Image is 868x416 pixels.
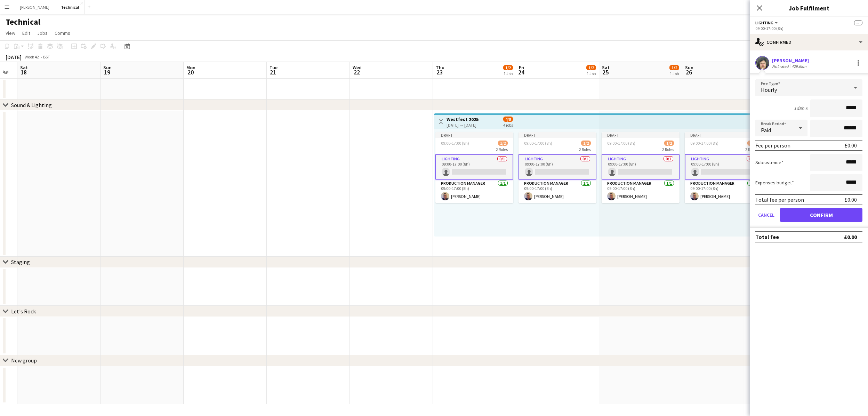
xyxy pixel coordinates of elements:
[503,65,513,70] span: 1/2
[755,142,790,149] div: Fee per person
[745,147,757,152] span: 2 Roles
[503,117,513,122] span: 4/8
[772,64,790,69] div: Not rated
[519,132,596,203] app-job-card: Draft09:00-17:00 (8h)1/22 RolesLighting0/109:00-17:00 (8h) Production Manager1/109:00-17:00 (8h)[...
[685,64,693,71] span: Sun
[844,233,857,240] div: £0.00
[353,64,362,71] span: Wed
[845,142,857,149] div: £0.00
[22,30,30,36] span: Edit
[685,179,763,203] app-card-role: Production Manager1/109:00-17:00 (8h)[PERSON_NAME]
[790,64,808,69] div: 429.6km
[607,141,635,146] span: 09:00-17:00 (8h)
[436,64,444,71] span: Thu
[845,196,857,203] div: £0.00
[23,54,40,59] span: Week 42
[581,141,591,146] span: 1/2
[587,71,596,76] div: 1 Job
[20,64,28,71] span: Sat
[19,29,33,38] a: Edit
[670,71,679,76] div: 1 Job
[55,30,70,36] span: Comms
[750,3,868,13] h3: Job Fulfilment
[268,68,278,76] span: 21
[498,141,508,146] span: 1/2
[504,71,513,76] div: 1 Job
[185,68,195,76] span: 20
[11,308,36,315] div: Let's Rock
[755,26,862,31] div: 09:00-17:00 (8h)
[602,132,680,138] div: Draft
[772,57,809,64] div: [PERSON_NAME]
[496,147,508,152] span: 2 Roles
[270,64,278,71] span: Tue
[441,141,469,146] span: 09:00-17:00 (8h)
[854,20,862,25] span: --
[761,127,771,134] span: Paid
[518,68,524,76] span: 24
[447,116,479,122] h3: Westfest 2025
[435,179,513,203] app-card-role: Production Manager1/109:00-17:00 (8h)[PERSON_NAME]
[761,86,777,93] span: Hourly
[755,233,779,240] div: Total fee
[11,258,30,265] div: Staging
[519,179,596,203] app-card-role: Production Manager1/109:00-17:00 (8h)[PERSON_NAME]
[602,132,680,203] app-job-card: Draft09:00-17:00 (8h)1/22 RolesLighting0/109:00-17:00 (8h) Production Manager1/109:00-17:00 (8h)[...
[662,147,674,152] span: 2 Roles
[755,20,779,25] button: Lighting
[586,65,596,70] span: 1/2
[52,29,73,38] a: Comms
[602,64,610,71] span: Sat
[519,154,596,179] app-card-role: Lighting0/109:00-17:00 (8h)
[690,141,718,146] span: 09:00-17:00 (8h)
[755,196,804,203] div: Total fee per person
[524,141,552,146] span: 09:00-17:00 (8h)
[601,68,610,76] span: 25
[103,64,112,71] span: Sun
[664,141,674,146] span: 1/2
[435,154,513,179] app-card-role: Lighting0/109:00-17:00 (8h)
[37,30,48,36] span: Jobs
[34,29,50,38] a: Jobs
[11,102,52,109] div: Sound & Lighting
[186,64,195,71] span: Mon
[435,132,513,138] div: Draft
[755,159,783,166] label: Subsistence
[6,17,40,27] h1: Technical
[6,54,22,61] div: [DATE]
[435,132,513,203] app-job-card: Draft09:00-17:00 (8h)1/22 RolesLighting0/109:00-17:00 (8h) Production Manager1/109:00-17:00 (8h)[...
[685,132,763,138] div: Draft
[685,132,763,203] app-job-card: Draft09:00-17:00 (8h)1/22 RolesLighting0/109:00-17:00 (8h) Production Manager1/109:00-17:00 (8h)[...
[684,68,693,76] span: 26
[352,68,362,76] span: 22
[579,147,591,152] span: 2 Roles
[602,179,680,203] app-card-role: Production Manager1/109:00-17:00 (8h)[PERSON_NAME]
[435,68,444,76] span: 23
[503,122,513,128] div: 4 jobs
[447,122,479,128] div: [DATE] → [DATE]
[6,30,15,36] span: View
[102,68,112,76] span: 19
[11,357,37,364] div: New group
[755,20,773,25] span: Lighting
[19,68,28,76] span: 18
[3,29,18,38] a: View
[755,208,777,222] button: Cancel
[750,34,868,50] div: Confirmed
[685,154,763,179] app-card-role: Lighting0/109:00-17:00 (8h)
[780,208,862,222] button: Confirm
[602,154,680,179] app-card-role: Lighting0/109:00-17:00 (8h)
[519,64,524,71] span: Fri
[794,105,807,111] div: 1d8h x
[55,0,85,14] button: Technical
[519,132,596,138] div: Draft
[14,0,55,14] button: [PERSON_NAME]
[755,179,794,186] label: Expenses budget
[43,54,50,59] div: BST
[747,141,757,146] span: 1/2
[669,65,679,70] span: 1/2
